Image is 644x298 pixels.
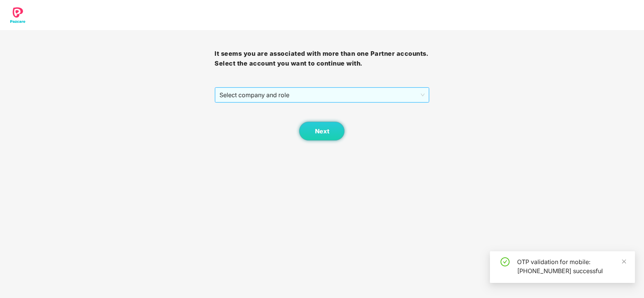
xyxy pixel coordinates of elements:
[219,88,424,102] span: Select company and role
[621,259,627,264] span: close
[299,122,344,141] button: Next
[500,257,510,266] span: check-circle
[215,49,429,68] h3: It seems you are associated with more than one Partner accounts. Select the account you want to c...
[517,257,626,275] div: OTP validation for mobile: [PHONE_NUMBER] successful
[315,128,329,135] span: Next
